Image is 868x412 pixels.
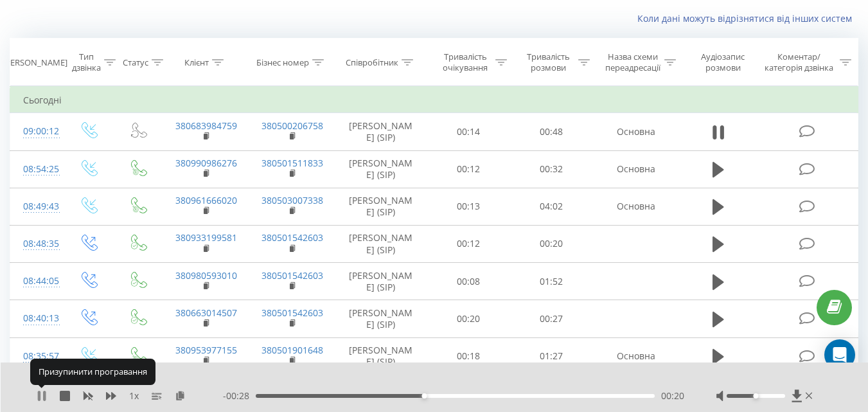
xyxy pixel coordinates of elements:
[223,390,256,402] span: - 00:28
[335,225,427,262] td: [PERSON_NAME] (SIP)
[427,300,510,337] td: 00:20
[261,307,323,319] a: 380501542603
[510,263,593,300] td: 01:52
[427,113,510,150] td: 00:14
[175,157,237,169] a: 380990986276
[522,51,575,73] div: Тривалість розмови
[439,51,492,73] div: Тривалість очікування
[661,390,684,402] span: 00:20
[605,51,661,73] div: Назва схеми переадресації
[510,300,593,337] td: 00:27
[23,306,50,331] div: 08:40:13
[175,231,237,244] a: 380933199581
[23,269,50,294] div: 08:44:05
[593,188,679,225] td: Основна
[335,150,427,188] td: [PERSON_NAME] (SIP)
[593,113,679,150] td: Основна
[427,337,510,375] td: 00:18
[23,194,50,219] div: 08:49:43
[427,188,510,225] td: 00:13
[10,87,858,113] td: Сьогодні
[261,120,323,132] a: 380500206758
[23,344,50,369] div: 08:35:57
[23,119,50,144] div: 09:00:12
[184,57,209,68] div: Клієнт
[261,344,323,356] a: 380501901648
[427,225,510,262] td: 00:12
[335,337,427,375] td: [PERSON_NAME] (SIP)
[335,113,427,150] td: [PERSON_NAME] (SIP)
[593,337,679,375] td: Основна
[175,307,237,319] a: 380663014507
[510,225,593,262] td: 00:20
[123,57,148,68] div: Статус
[753,393,758,399] div: Accessibility label
[691,51,756,73] div: Аудіозапис розмови
[335,188,427,225] td: [PERSON_NAME] (SIP)
[510,188,593,225] td: 04:02
[335,263,427,300] td: [PERSON_NAME] (SIP)
[510,150,593,188] td: 00:32
[23,231,50,256] div: 08:48:35
[761,51,837,73] div: Коментар/категорія дзвінка
[261,194,323,206] a: 380503007338
[3,57,67,68] div: [PERSON_NAME]
[261,157,323,169] a: 380501511833
[175,194,237,206] a: 380961666020
[510,337,593,375] td: 01:27
[256,57,309,68] div: Бізнес номер
[23,157,50,182] div: 08:54:25
[175,344,237,356] a: 380953977155
[261,269,323,282] a: 380501542603
[129,390,139,402] span: 1 x
[824,339,855,370] div: Open Intercom Messenger
[261,231,323,244] a: 380501542603
[175,120,237,132] a: 380683984759
[427,263,510,300] td: 00:08
[510,113,593,150] td: 00:48
[335,300,427,337] td: [PERSON_NAME] (SIP)
[422,393,427,399] div: Accessibility label
[30,359,155,384] div: Призупинити програвання
[72,51,101,73] div: Тип дзвінка
[346,57,398,68] div: Співробітник
[593,150,679,188] td: Основна
[637,12,858,24] a: Коли дані можуть відрізнятися вiд інших систем
[427,150,510,188] td: 00:12
[175,269,237,282] a: 380980593010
